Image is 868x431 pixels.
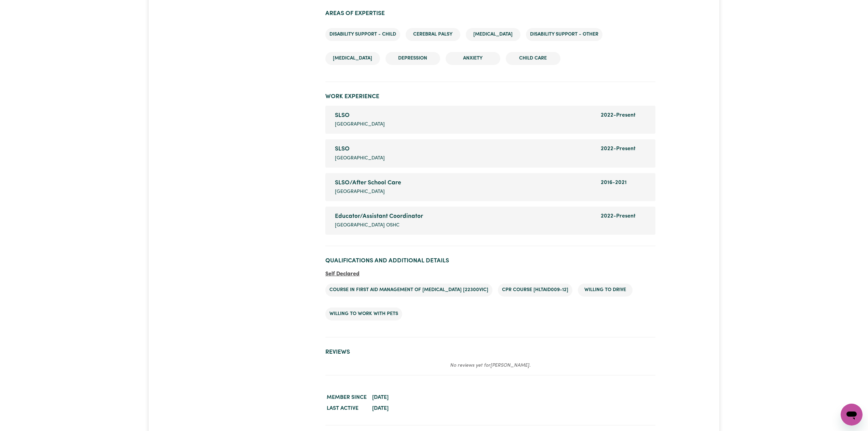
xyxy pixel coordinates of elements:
[325,93,655,100] h2: Work Experience
[335,222,399,229] span: [GEOGRAPHIC_DATA] OSHC
[506,52,560,65] li: Child care
[335,179,593,187] div: SLSO/After School Care
[325,257,655,264] h2: Qualifications and Additional Details
[601,180,627,185] span: 2016 - 2021
[325,10,655,17] h2: Areas of Expertise
[335,188,385,196] span: [GEOGRAPHIC_DATA]
[335,155,385,162] span: [GEOGRAPHIC_DATA]
[406,28,460,41] li: Cerebral Palsy
[335,121,385,128] span: [GEOGRAPHIC_DATA]
[372,395,389,400] time: [DATE]
[601,146,636,152] span: 2022 - Present
[526,28,602,41] li: Disability support - Other
[325,308,402,321] li: Willing to work with pets
[325,52,380,65] li: [MEDICAL_DATA]
[335,212,593,221] div: Educator/Assistant Coordinator
[372,406,389,411] time: [DATE]
[325,28,400,41] li: Disability support - Child
[450,363,531,368] em: No reviews yet for [PERSON_NAME] .
[335,145,593,154] div: SLSO
[325,392,368,403] dt: Member since
[498,284,572,297] li: CPR Course [HLTAID009-12]
[335,111,593,120] div: SLSO
[601,113,636,118] span: 2022 - Present
[446,52,500,65] li: Anxiety
[466,28,520,41] li: [MEDICAL_DATA]
[325,284,492,297] li: Course in First Aid Management of [MEDICAL_DATA] [22300VIC]
[578,284,633,297] li: Willing to drive
[841,404,863,426] iframe: Button to launch messaging window
[601,213,636,219] span: 2022 - Present
[385,52,440,65] li: Depression
[325,403,368,414] dt: Last active
[325,349,655,356] h2: Reviews
[325,271,360,277] span: Self Declared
